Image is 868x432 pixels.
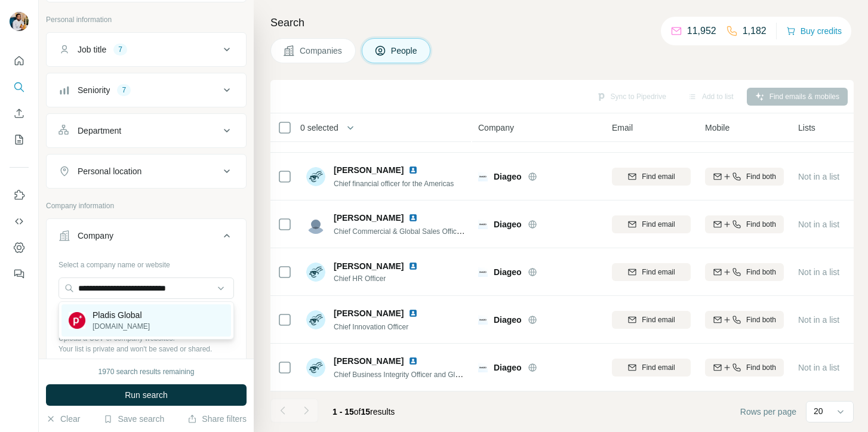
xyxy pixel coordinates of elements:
[642,362,675,373] span: Find email
[10,184,29,206] button: Use Surfe on LinkedIn
[334,226,486,236] span: Chief Commercial & Global Sales Officer (CCO)
[46,200,247,211] p: Company information
[612,263,691,281] button: Find email
[334,323,408,331] span: Chief Innovation Officer
[47,116,246,145] button: Department
[494,314,522,326] span: Diageo
[103,413,164,425] button: Save search
[705,311,784,329] button: Find both
[334,273,423,284] span: Chief HR Officer
[78,84,110,96] div: Seniority
[78,44,106,55] div: Job title
[99,366,195,377] div: 1970 search results remaining
[10,211,29,232] button: Use Surfe API
[740,406,796,418] span: Rows per page
[746,362,776,373] span: Find both
[494,266,522,278] span: Diageo
[743,24,767,38] p: 1,182
[746,171,776,182] span: Find both
[10,76,29,98] button: Search
[10,237,29,258] button: Dashboard
[46,384,247,406] button: Run search
[478,315,488,325] img: Logo of Diageo
[333,407,395,416] span: results
[798,172,839,181] span: Not in a list
[46,413,80,425] button: Clear
[705,359,784,377] button: Find both
[687,24,716,38] p: 11,952
[270,14,854,31] h4: Search
[78,230,113,242] div: Company
[786,23,842,39] button: Buy credits
[746,314,776,325] span: Find both
[798,315,839,325] span: Not in a list
[642,219,675,230] span: Find email
[300,45,343,57] span: Companies
[612,359,691,377] button: Find email
[125,389,168,401] span: Run search
[59,344,234,354] p: Your list is private and won't be saved or shared.
[47,35,246,64] button: Job title7
[187,413,247,425] button: Share filters
[334,355,404,367] span: [PERSON_NAME]
[408,261,418,271] img: LinkedIn logo
[334,164,404,176] span: [PERSON_NAME]
[705,263,784,281] button: Find both
[334,180,454,188] span: Chief financial officer for the Americas
[408,308,418,318] img: LinkedIn logo
[10,103,29,124] button: Enrich CSV
[798,122,815,134] span: Lists
[478,363,488,372] img: Logo of Diageo
[306,167,325,186] img: Avatar
[612,168,691,186] button: Find email
[642,171,675,182] span: Find email
[408,356,418,366] img: LinkedIn logo
[354,407,361,416] span: of
[10,12,29,31] img: Avatar
[47,221,246,255] button: Company
[333,407,354,416] span: 1 - 15
[798,363,839,372] span: Not in a list
[746,219,776,230] span: Find both
[705,168,784,186] button: Find both
[10,129,29,150] button: My lists
[47,157,246,186] button: Personal location
[612,215,691,233] button: Find email
[494,362,522,374] span: Diageo
[300,122,338,134] span: 0 selected
[306,310,325,329] img: Avatar
[306,263,325,282] img: Avatar
[117,85,131,95] div: 7
[59,255,234,270] div: Select a company name or website
[642,267,675,277] span: Find email
[391,45,418,57] span: People
[612,311,691,329] button: Find email
[334,307,404,319] span: [PERSON_NAME]
[334,212,404,224] span: [PERSON_NAME]
[478,172,488,181] img: Logo of Diageo
[46,14,247,25] p: Personal information
[78,165,141,177] div: Personal location
[478,267,488,277] img: Logo of Diageo
[746,267,776,277] span: Find both
[69,312,85,329] img: Pladis Global
[408,213,418,223] img: LinkedIn logo
[334,369,601,379] span: Chief Business Integrity Officer and Global Counsel - Commercial Operations and AI
[705,122,730,134] span: Mobile
[306,215,325,234] img: Avatar
[408,165,418,175] img: LinkedIn logo
[47,76,246,104] button: Seniority7
[478,122,514,134] span: Company
[814,405,823,417] p: 20
[10,50,29,72] button: Quick start
[93,321,150,332] p: [DOMAIN_NAME]
[705,215,784,233] button: Find both
[10,263,29,285] button: Feedback
[798,220,839,229] span: Not in a list
[494,171,522,183] span: Diageo
[642,314,675,325] span: Find email
[113,44,127,55] div: 7
[798,267,839,277] span: Not in a list
[93,309,150,321] p: Pladis Global
[334,260,404,272] span: [PERSON_NAME]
